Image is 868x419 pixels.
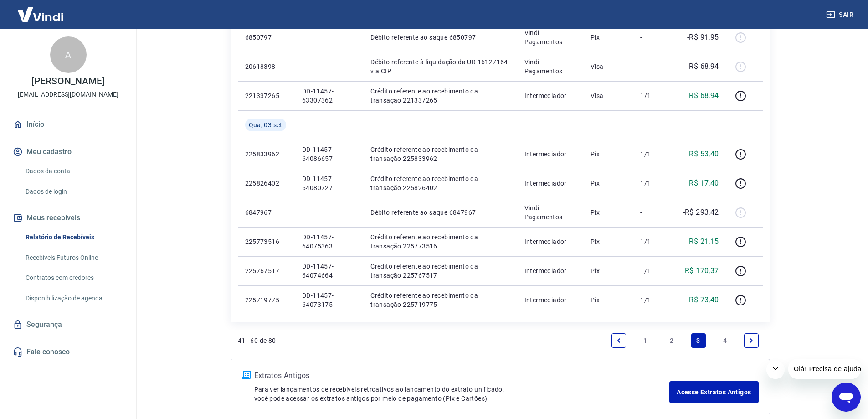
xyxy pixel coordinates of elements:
[22,289,125,308] a: Disponibilização de agenda
[664,333,679,348] a: Page 2
[242,371,251,379] img: ícone
[687,61,719,72] p: -R$ 68,94
[370,57,509,76] p: Débito referente à liquidação da UR 16127164 via CIP
[370,208,509,217] p: Débito referente ao saque 6847967
[718,333,732,348] a: Page 4
[640,295,667,305] p: 1/1
[591,62,626,71] p: Visa
[245,295,288,305] p: 225719775
[591,208,626,217] p: Pix
[370,262,509,280] p: Crédito referente ao recebimento da transação 225767517
[254,370,670,381] p: Extratos Antigos
[11,142,125,162] button: Meu cadastro
[11,208,125,228] button: Meus recebíveis
[22,228,125,247] a: Relatório de Recebíveis
[689,236,719,247] p: R$ 21,15
[640,237,667,246] p: 1/1
[669,381,758,403] a: Acesse Extratos Antigos
[608,330,763,352] ul: Pagination
[640,266,667,275] p: 1/1
[11,0,70,28] img: Vindi
[524,295,576,305] p: Intermediador
[370,33,509,42] p: Débito referente ao saque 6850797
[245,33,288,42] p: 6850797
[249,120,282,129] span: Qua, 03 set
[302,233,356,251] p: DD-11457-64075363
[640,208,667,217] p: -
[31,77,104,86] p: [PERSON_NAME]
[640,62,667,71] p: -
[824,6,857,23] button: Sair
[591,237,626,246] p: Pix
[302,145,356,163] p: DD-11457-64086657
[370,291,509,309] p: Crédito referente ao recebimento da transação 225719775
[687,32,719,43] p: -R$ 91,95
[524,266,576,275] p: Intermediador
[591,33,626,42] p: Pix
[591,91,626,100] p: Visa
[524,203,576,222] p: Vindi Pagamentos
[683,207,719,218] p: -R$ 293,42
[524,28,576,47] p: Vindi Pagamentos
[245,179,288,188] p: 225826402
[245,266,288,275] p: 225767517
[524,91,576,100] p: Intermediador
[245,62,288,71] p: 20618398
[11,315,125,335] a: Segurança
[302,262,356,280] p: DD-11457-64074664
[788,359,861,379] iframe: Mensagem da empresa
[689,178,719,189] p: R$ 17,40
[640,91,667,100] p: 1/1
[370,174,509,192] p: Crédito referente ao recebimento da transação 225826402
[245,208,288,217] p: 6847967
[18,90,118,99] p: [EMAIL_ADDRESS][DOMAIN_NAME]
[689,295,719,305] p: R$ 73,40
[254,385,670,403] p: Para ver lançamentos de recebíveis retroativos ao lançamento do extrato unificado, você pode aces...
[11,342,125,362] a: Fale conosco
[591,266,626,275] p: Pix
[245,237,288,246] p: 225773516
[638,333,652,348] a: Page 1
[370,233,509,251] p: Crédito referente ao recebimento da transação 225773516
[11,114,125,134] a: Início
[302,87,356,105] p: DD-11457-63307362
[640,179,667,188] p: 1/1
[640,33,667,42] p: -
[611,333,626,348] a: Previous page
[689,149,719,160] p: R$ 53,40
[302,291,356,309] p: DD-11457-64073175
[524,150,576,159] p: Intermediador
[685,265,719,276] p: R$ 170,37
[591,150,626,159] p: Pix
[238,336,276,345] p: 41 - 60 de 80
[245,150,288,159] p: 225833962
[22,269,125,287] a: Contratos com credores
[640,150,667,159] p: 1/1
[370,145,509,163] p: Crédito referente ao recebimento da transação 225833962
[524,179,576,188] p: Intermediador
[744,333,759,348] a: Next page
[524,237,576,246] p: Intermediador
[591,295,626,305] p: Pix
[302,174,356,192] p: DD-11457-64080727
[50,36,87,73] div: A
[22,248,125,267] a: Recebíveis Futuros Online
[766,361,785,379] iframe: Fechar mensagem
[245,91,288,100] p: 221337265
[689,90,719,101] p: R$ 68,94
[691,333,706,348] a: Page 3 is your current page
[22,182,125,201] a: Dados de login
[524,57,576,76] p: Vindi Pagamentos
[5,6,77,14] span: Olá! Precisa de ajuda?
[832,383,861,412] iframe: Botão para abrir a janela de mensagens
[370,87,509,105] p: Crédito referente ao recebimento da transação 221337265
[22,162,125,181] a: Dados da conta
[591,179,626,188] p: Pix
